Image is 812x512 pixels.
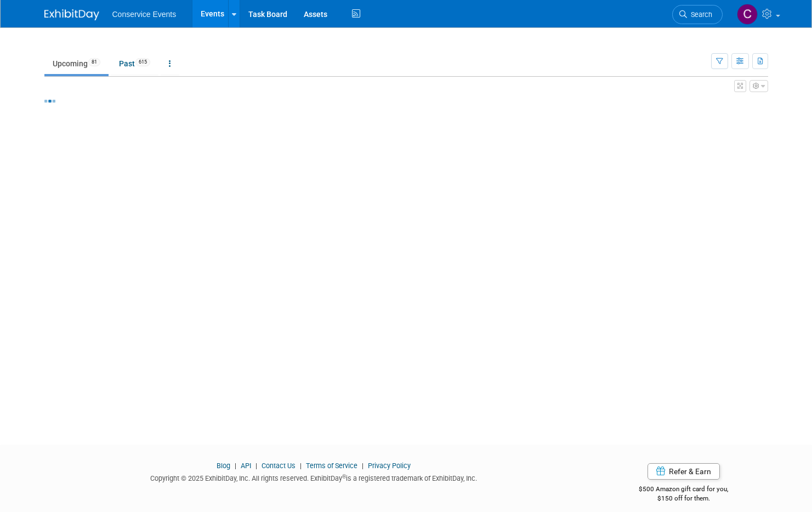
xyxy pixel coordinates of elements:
[253,462,260,470] span: |
[262,462,296,470] a: Contact Us
[44,471,583,483] div: Copyright © 2025 ExhibitDay, Inc. All rights reserved. ExhibitDay is a registered trademark of Ex...
[359,462,366,470] span: |
[297,462,304,470] span: |
[368,462,411,470] a: Privacy Policy
[88,58,100,66] span: 81
[232,462,239,470] span: |
[737,4,758,25] img: Chris Ogletree
[44,53,109,74] a: Upcoming81
[217,462,230,470] a: Blog
[342,474,346,480] sup: ®
[687,10,712,19] span: Search
[44,9,99,20] img: ExhibitDay
[599,477,768,503] div: $500 Amazon gift card for you,
[111,53,158,74] a: Past615
[44,100,55,103] img: loading...
[672,5,723,24] a: Search
[241,462,251,470] a: API
[648,463,720,480] a: Refer & Earn
[306,462,357,470] a: Terms of Service
[112,10,177,19] span: Conservice Events
[599,494,768,503] div: $150 off for them.
[135,58,150,66] span: 615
